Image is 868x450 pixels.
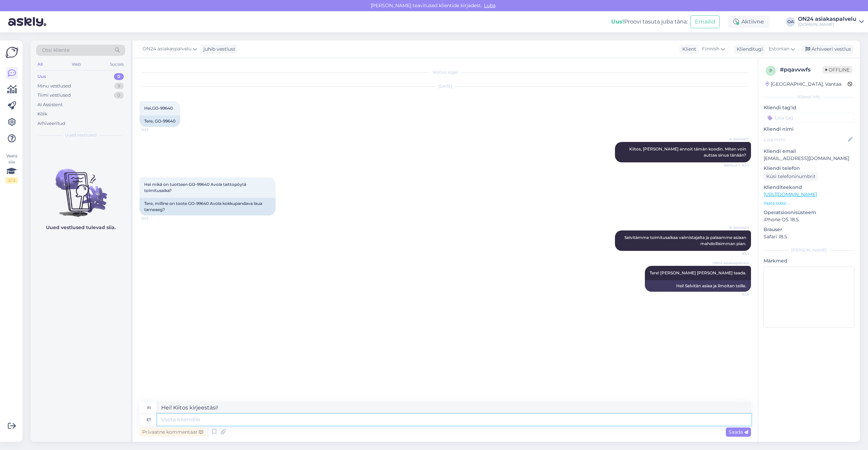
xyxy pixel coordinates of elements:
[764,104,854,111] p: Kliendi tag'id
[141,127,167,132] span: 9:43
[764,247,854,253] div: [PERSON_NAME]
[42,47,69,54] span: Otsi kliente
[764,191,817,197] a: [URL][DOMAIN_NAME]
[764,148,854,155] p: Kliendi email
[5,177,18,183] div: 2 / 3
[729,429,748,435] span: Saada
[144,106,173,111] span: Hei,GO-99640
[139,115,180,127] div: Tere, GO-99640
[786,17,795,27] div: OA
[723,225,749,230] span: AI Assistent
[139,198,276,215] div: Tere, milline on toote GO-99640 Avola kokkupandava laua tarneaeg?
[798,16,864,27] a: ON24 asiakaspalvelu[DOMAIN_NAME]
[611,18,624,25] b: Uus!
[201,46,235,53] div: juhib vestlust
[37,73,46,80] div: Uus
[46,224,116,231] p: Uued vestlused tulevad siia.
[147,414,151,425] div: et
[764,233,854,240] p: Safari 18.5
[764,257,854,264] p: Märkmed
[147,402,151,414] div: fi
[5,46,18,59] img: Askly Logo
[624,235,747,246] span: Selvitämme toimitusaikaa valmistajalta ja palaamme asiaan mahdollisimman pian.
[65,132,97,138] span: Uued vestlused
[645,280,751,292] div: Hei! Selvitän asiaa ja ilmoitan teille.
[713,260,749,266] span: ON24 asiakaspalvelu
[157,402,751,414] textarea: Hei! Kiitos kirjeestäsi!
[702,45,719,53] span: Finnish
[801,45,854,54] div: Arhiveeri vestlus
[141,216,167,221] span: 9:43
[822,66,852,74] span: Offline
[764,126,854,133] p: Kliendi nimi
[764,226,854,233] p: Brauser
[764,200,854,206] p: Vaata edasi ...
[728,16,769,28] div: Aktiivne
[114,83,124,90] div: 9
[482,2,498,9] span: Luba
[766,81,841,88] div: [GEOGRAPHIC_DATA], Vantaa
[764,172,818,181] div: Küsi telefoninumbrit
[650,270,746,275] span: Tere! [PERSON_NAME] [PERSON_NAME] teada.
[680,46,696,53] div: Klient
[798,22,856,27] div: [DOMAIN_NAME]
[629,146,747,158] span: Kiitos, [PERSON_NAME] annoit tämän koodin. Miten voin auttaa sinua tänään?
[37,120,65,127] div: Arhiveeritud
[108,60,125,69] div: Socials
[764,113,854,123] input: Lisa tag
[764,209,854,216] p: Operatsioonisüsteem
[764,94,854,100] div: Kliendi info
[764,184,854,191] p: Klienditeekond
[139,428,206,437] div: Privaatne kommentaar
[31,157,131,218] img: No chats
[5,153,18,183] div: Vaata siia
[798,16,856,22] div: ON24 asiakaspalvelu
[723,251,749,256] span: 9:43
[37,92,71,99] div: Tiimi vestlused
[764,165,854,172] p: Kliendi telefon
[764,155,854,162] p: [EMAIL_ADDRESS][DOMAIN_NAME]
[114,73,124,80] div: 0
[723,136,749,142] span: AI Assistent
[139,69,751,75] div: Vestlus algas
[769,45,789,53] span: Estonian
[70,60,82,69] div: Web
[780,66,822,74] div: # pqavvwfs
[764,136,847,143] input: Lisa nimi
[139,83,751,90] div: [DATE]
[769,68,772,73] span: p
[37,101,63,108] div: AI Assistent
[37,83,71,90] div: Minu vestlused
[764,216,854,223] p: iPhone OS 18.5
[723,292,749,297] span: 11:14
[36,60,44,69] div: All
[144,182,247,193] span: Hei mikä on tuotteen GO-99640 Avola taittopöytä toimitusaika?
[611,18,688,26] div: Proovi tasuta juba täna:
[723,163,749,168] span: Nähtud ✓ 9:43
[734,46,763,53] div: Klienditugi
[143,45,191,53] span: ON24 asiakaspalvelu
[690,15,720,28] button: Emailid
[37,111,47,117] div: Kõik
[114,92,124,99] div: 0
